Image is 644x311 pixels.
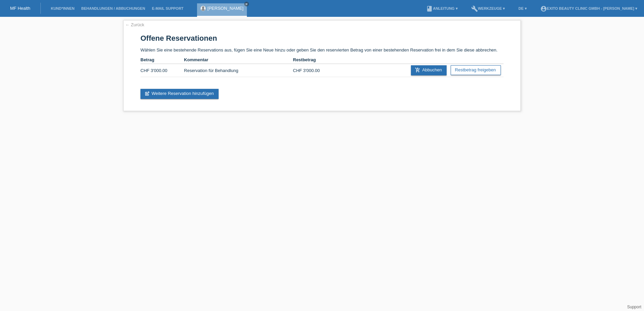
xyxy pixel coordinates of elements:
a: MF Health [10,6,30,11]
a: DE ▾ [515,6,530,10]
th: Kommentar [184,56,293,64]
i: build [471,5,478,12]
th: Betrag [140,56,184,64]
div: Wählen Sie eine bestehende Reservations aus, fügen Sie eine Neue hinzu oder geben Sie den reservi... [123,20,521,111]
a: Kund*innen [47,6,78,10]
th: Restbetrag [293,56,336,64]
a: Support [627,305,641,309]
td: CHF 3'000.00 [293,64,336,77]
a: account_circleExito Beauty Clinic GmbH - [PERSON_NAME] ▾ [537,6,641,10]
td: Reservation für Behandlung [184,64,293,77]
a: post_addWeitere Reservation hinzufügen [140,89,219,99]
i: close [245,2,248,6]
a: E-Mail Support [149,6,187,10]
a: bookAnleitung ▾ [423,6,461,10]
i: add_shopping_cart [415,67,420,73]
a: Restbetrag freigeben [451,65,501,75]
a: add_shopping_cartAbbuchen [411,65,447,75]
a: Behandlungen / Abbuchungen [78,6,149,10]
td: CHF 3'000.00 [140,64,184,77]
a: ← Zurück [125,22,144,27]
h1: Offene Reservationen [140,34,504,42]
a: buildWerkzeuge ▾ [468,6,509,10]
i: post_add [144,91,150,96]
i: book [426,5,433,12]
a: [PERSON_NAME] [207,6,244,11]
i: account_circle [540,5,547,12]
a: close [244,2,249,6]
